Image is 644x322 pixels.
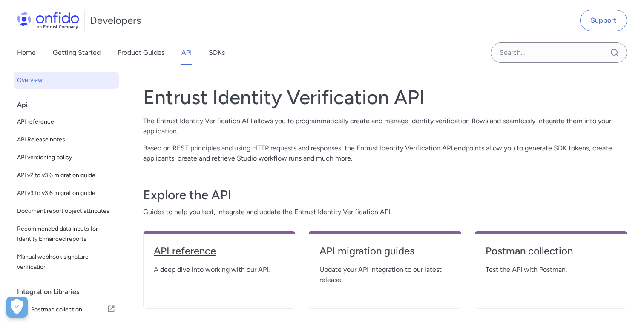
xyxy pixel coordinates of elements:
a: Support [580,10,627,31]
span: Recommended data inputs for Identity Enhanced reports [17,224,115,244]
p: Based on REST principles and using HTTP requests and responses, the Entrust Identity Verification... [143,143,627,164]
a: Postman collection [486,244,616,265]
a: API v2 to v3.6 migration guide [14,167,119,184]
div: Integration Libraries [17,283,122,300]
h4: Postman collection [486,244,616,258]
span: Test the API with Postman. [486,265,616,275]
a: API reference [14,113,119,130]
span: Overview [17,75,115,85]
a: API migration guides [319,244,450,265]
h3: Explore the API [143,186,627,203]
a: API Release notes [14,131,119,148]
div: Api [17,96,122,113]
span: Guides to help you test, integrate and update the Entrust Identity Verification API [143,207,627,217]
a: Recommended data inputs for Identity Enhanced reports [14,220,119,248]
span: API versioning policy [17,153,115,163]
span: API Release notes [17,135,115,145]
h4: API reference [154,244,285,258]
h4: API migration guides [319,244,450,258]
span: A deep dive into working with our API. [154,265,285,275]
input: Onfido search input field [491,42,627,63]
a: Getting Started [53,41,101,65]
a: SDKs [209,41,225,65]
span: API v3 to v3.6 migration guide [17,188,115,198]
h1: Entrust Identity Verification API [143,85,627,109]
a: Product Guides [118,41,164,65]
span: Postman collection [31,304,107,316]
a: Home [17,41,36,65]
span: Manual webhook signature verification [17,252,115,272]
span: API reference [17,117,115,127]
a: Document report object attributes [14,203,119,220]
span: Document report object attributes [17,206,115,216]
a: Manual webhook signature verification [14,249,119,276]
a: API reference [154,244,285,265]
a: API v3 to v3.6 migration guide [14,185,119,202]
span: Update your API integration to our latest release. [319,265,450,285]
a: API versioning policy [14,149,119,166]
div: Cookie Preferences [6,297,28,318]
img: Onfido Logo [17,12,79,29]
p: The Entrust Identity Verification API allows you to programmatically create and manage identity v... [143,116,627,136]
a: Overview [14,72,119,89]
a: API [181,41,192,65]
h1: Developers [90,14,141,27]
a: IconPostman collectionPostman collection [14,300,119,319]
button: Open Preferences [6,297,28,318]
span: API v2 to v3.6 migration guide [17,170,115,181]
